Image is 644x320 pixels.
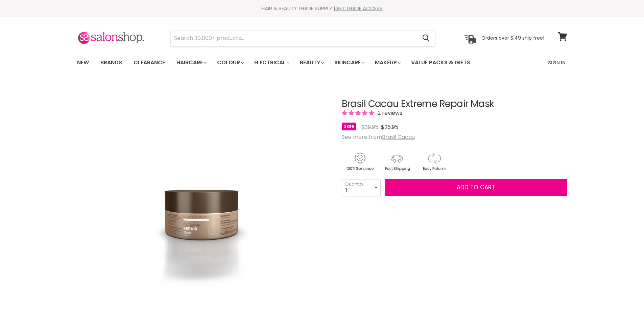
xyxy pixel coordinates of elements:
a: Brasil Cacau [382,133,415,141]
div: HAIR & BEAUTY TRADE SUPPLY | [69,5,576,12]
span: $25.95 [381,123,398,131]
ul: Main menu [72,53,510,72]
span: Add to cart [457,183,495,191]
form: Product [170,30,435,46]
a: Skincare [329,56,368,70]
img: returns.gif [416,151,452,172]
a: Brands [95,56,127,70]
a: Value Packs & Gifts [406,56,475,70]
button: Add to cart [385,179,567,196]
a: Makeup [370,56,405,70]
span: Sale [342,123,356,130]
img: genuine.gif [342,151,378,172]
p: Orders over $149 ship free! [481,35,544,41]
h1: Brasil Cacau Extreme Repair Mask [342,99,567,109]
a: Colour [212,56,248,70]
a: Beauty [295,56,328,70]
span: See more from [342,133,415,141]
input: Search [171,30,417,46]
button: Search [417,30,435,46]
img: shipping.gif [379,151,415,172]
a: New [72,56,94,70]
a: Haircare [171,56,211,70]
nav: Main [69,53,576,72]
select: Quantity [342,179,381,196]
a: Clearance [128,56,170,70]
a: GET TRADE ACCESS [335,5,383,12]
span: 2 reviews [376,109,402,117]
span: 5.00 stars [342,109,376,117]
a: Sign In [544,56,570,70]
span: $39.95 [361,123,378,131]
a: Electrical [249,56,293,70]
